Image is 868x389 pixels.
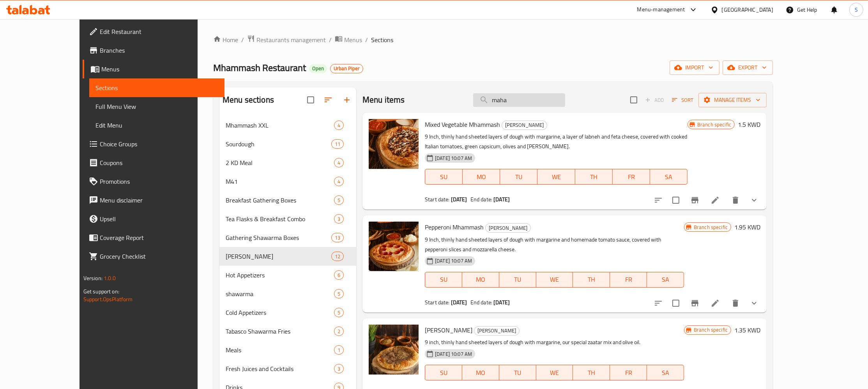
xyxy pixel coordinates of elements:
[425,297,450,307] span: Start date:
[738,119,760,130] h6: 1.5 KWD
[226,289,334,298] span: shawarma
[428,274,459,285] span: SU
[100,214,218,224] span: Upsell
[502,121,547,130] span: [PERSON_NAME]
[83,22,225,41] a: Edit Restaurant
[331,252,344,261] div: items
[369,119,419,169] img: Mixed Vegetable Mhammash
[332,140,343,148] span: 11
[226,139,331,149] span: Sourdough
[334,177,344,186] div: items
[100,27,218,36] span: Edit Restaurant
[676,63,713,73] span: import
[331,139,344,149] div: items
[100,158,218,167] span: Coupons
[219,210,356,228] div: Tea Flasks & Breakfast Combo3
[226,195,334,205] div: Breakfast Gathering Boxes
[89,116,225,135] a: Edit Menu
[502,367,533,378] span: TU
[734,222,760,233] h6: 1.95 KWD
[100,233,218,242] span: Coverage Report
[691,224,731,231] span: Branch specific
[334,290,343,298] span: 5
[83,135,225,153] a: Choice Groups
[670,60,720,75] button: import
[668,295,684,311] span: Select to update
[493,194,510,204] b: [DATE]
[334,272,343,279] span: 6
[745,294,764,313] button: show more
[100,139,218,149] span: Choice Groups
[226,233,331,242] span: Gathering Shawarma Boxes
[432,350,475,358] span: [DATE] 10:07 AM
[219,135,356,153] div: Sourdough11
[219,266,356,284] div: Hot Appetizers6
[691,326,731,334] span: Branch specific
[89,78,225,97] a: Sections
[226,327,334,336] span: Tabasco Shawarma Fries
[667,94,698,106] span: Sort items
[331,65,363,72] span: Urban Piper
[576,367,607,378] span: TH
[226,308,334,317] span: Cold Appetizers
[329,35,332,44] li: /
[672,96,693,105] span: Sort
[362,94,405,106] h2: Menu items
[613,274,644,285] span: FR
[616,171,647,183] span: FR
[711,298,720,308] a: Edit menu item
[226,364,334,373] span: Fresh Juices and Cocktails
[219,172,356,191] div: M414
[499,272,536,288] button: TU
[705,95,760,105] span: Manage items
[425,132,688,151] p: 9 Inch, thinly hand sheeted layers of dough with margarine, a layer of labneh and feta cheese, co...
[610,365,647,380] button: FR
[726,191,745,210] button: delete
[344,35,362,44] span: Menus
[723,60,773,75] button: export
[610,272,647,288] button: FR
[537,169,575,185] button: WE
[83,228,225,247] a: Coverage Report
[100,195,218,205] span: Menu disclaimer
[226,252,331,261] div: Mhammash Fatayer
[334,364,344,373] div: items
[734,325,760,336] h6: 1.35 KWD
[334,214,344,224] div: items
[425,365,462,380] button: SU
[83,172,225,191] a: Promotions
[100,252,218,261] span: Grocery Checklist
[226,345,334,355] div: Meals
[213,35,773,45] nav: breadcrumb
[649,294,668,313] button: sort-choices
[226,252,331,261] span: [PERSON_NAME]
[750,195,759,205] svg: Show Choices
[650,274,681,285] span: SA
[485,223,531,233] div: Mhammash Fatayer
[428,367,459,378] span: SU
[219,247,356,266] div: [PERSON_NAME]12
[539,367,570,378] span: WE
[493,297,510,307] b: [DATE]
[256,35,326,44] span: Restaurants management
[425,169,463,185] button: SU
[334,328,343,335] span: 2
[647,365,684,380] button: SA
[334,215,343,223] span: 3
[83,210,225,228] a: Upsell
[432,257,475,265] span: [DATE] 10:07 AM
[219,191,356,210] div: Breakfast Gathering Boxes5
[722,5,773,14] div: [GEOGRAPHIC_DATA]
[637,5,685,14] div: Menu-management
[462,365,499,380] button: MO
[83,41,225,60] a: Branches
[466,171,497,183] span: MO
[573,365,610,380] button: TH
[332,234,343,242] span: 13
[334,289,344,298] div: items
[334,158,344,167] div: items
[331,233,344,242] div: items
[726,294,745,313] button: delete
